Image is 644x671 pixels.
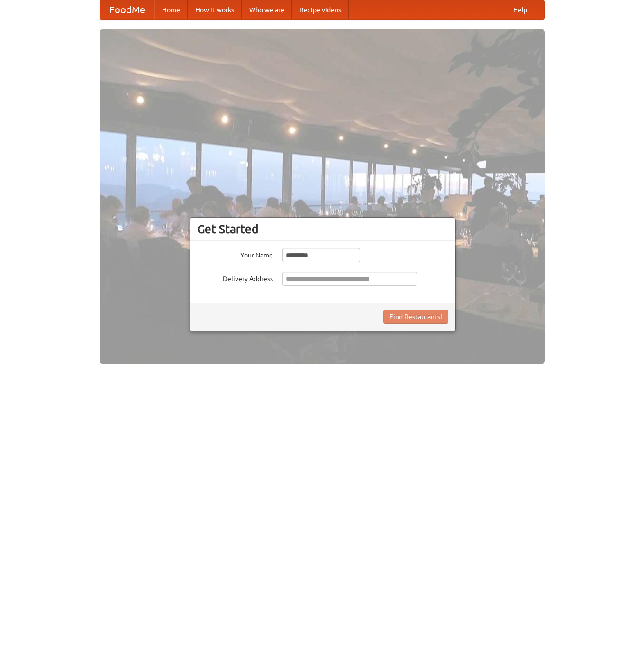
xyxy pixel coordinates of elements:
[506,0,535,19] a: Help
[383,310,448,324] button: Find Restaurants!
[197,248,273,260] label: Your Name
[197,222,448,236] h3: Get Started
[242,0,292,19] a: Who we are
[188,0,242,19] a: How it works
[197,272,273,284] label: Delivery Address
[154,0,188,19] a: Home
[100,0,154,19] a: FoodMe
[292,0,349,19] a: Recipe videos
